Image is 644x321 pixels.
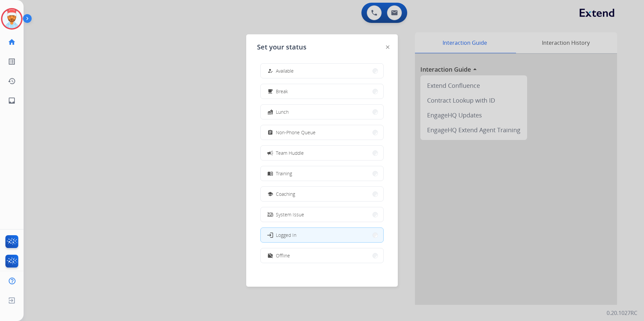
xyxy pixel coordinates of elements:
mat-icon: home [8,38,16,46]
mat-icon: fastfood [267,109,273,115]
span: Set your status [257,42,307,52]
mat-icon: menu_book [267,171,273,176]
mat-icon: list_alt [8,58,16,66]
button: Available [261,64,383,78]
span: Non-Phone Queue [276,129,316,136]
button: Training [261,166,383,181]
img: avatar [2,9,21,28]
button: Coaching [261,187,383,201]
button: Logged In [261,228,383,242]
p: 0.20.1027RC [607,309,637,317]
span: Lunch [276,108,289,115]
span: Team Huddle [276,149,304,156]
mat-icon: assignment [267,130,273,135]
mat-icon: inbox [8,97,16,105]
button: Non-Phone Queue [261,125,383,140]
span: Logged In [276,231,296,239]
span: Available [276,67,294,74]
button: System Issue [261,207,383,222]
mat-icon: free_breakfast [267,88,273,94]
mat-icon: school [267,191,273,197]
mat-icon: history [8,77,16,85]
mat-icon: phonelink_off [267,212,273,217]
mat-icon: how_to_reg [267,68,273,74]
span: Offline [276,252,290,259]
span: Training [276,170,292,177]
span: Coaching [276,190,295,198]
img: close-button [386,45,389,49]
span: Break [276,88,288,95]
button: Offline [261,248,383,263]
mat-icon: login [267,231,273,238]
mat-icon: campaign [267,149,273,156]
button: Lunch [261,105,383,119]
mat-icon: work_off [267,253,273,258]
span: System Issue [276,211,304,218]
button: Break [261,84,383,99]
button: Team Huddle [261,146,383,160]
